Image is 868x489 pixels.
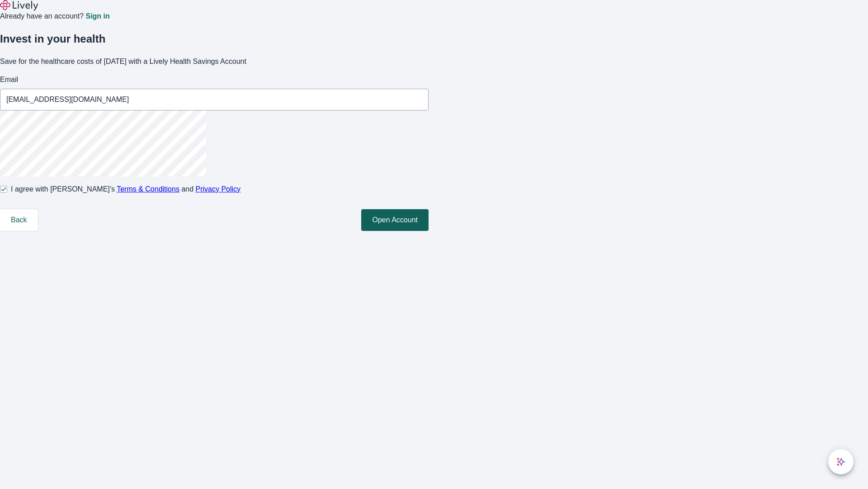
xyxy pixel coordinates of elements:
a: Sign in [85,13,109,20]
button: chat [828,449,854,475]
span: I agree with [PERSON_NAME]’s and [11,184,241,195]
a: Terms & Conditions [117,185,179,193]
a: Privacy Policy [196,185,241,193]
button: Open Account [361,209,429,231]
svg: Lively AI Assistant [836,457,845,466]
